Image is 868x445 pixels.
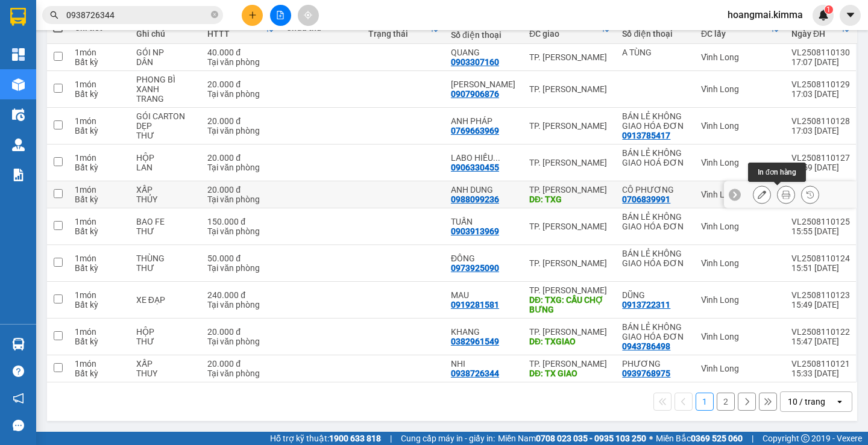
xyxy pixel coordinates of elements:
div: BÁN LẺ KHÔNG GIAO HÓA ĐƠN [622,322,689,341]
div: 1 món [75,327,124,337]
div: Ngày ĐH [791,29,840,39]
button: aim [298,5,319,26]
div: 10 / trang [788,396,825,408]
div: Tại văn phòng [207,263,274,273]
div: 1 món [75,116,124,126]
span: close-circle [211,11,218,18]
div: Bất kỳ [75,263,124,273]
div: Bất kỳ [75,226,124,236]
div: 0382961549 [451,337,499,346]
div: BÁN LẺ KHÔNG GIAO HÓA ĐƠN [622,249,689,268]
span: | [752,432,753,445]
div: 16:59 [DATE] [791,163,850,172]
div: ANH DUNG [451,185,517,194]
div: THỦY [136,194,196,204]
button: file-add [270,5,291,26]
div: Tại văn phòng [207,57,274,67]
div: TRANG [136,94,196,104]
div: 0903913969 [451,226,499,236]
span: ⚪️ [649,436,653,441]
div: Bất kỳ [75,89,124,99]
span: Gửi: [10,11,29,24]
span: hoangmai.kimma [718,7,813,22]
svg: open [835,397,844,406]
div: 1 món [75,254,124,263]
div: HTTT [207,29,265,39]
button: 2 [717,393,735,411]
div: HỘP [136,327,196,337]
div: TP. [PERSON_NAME] [529,84,611,94]
div: 0913785417 [10,68,95,85]
img: warehouse-icon [12,108,25,121]
span: Nhận: [103,11,132,24]
div: BÁN LẺ KHÔNG GIAO HÓA ĐƠN [10,25,95,68]
div: 0938726344 [451,369,499,378]
div: VL2508110121 [791,359,850,369]
div: TP. [PERSON_NAME] [103,10,200,39]
div: NHI [451,359,517,369]
button: plus [242,5,263,26]
div: VL2508110129 [791,79,850,89]
div: Sửa đơn hàng [753,185,771,204]
span: ... [493,153,500,163]
div: Bất kỳ [75,194,124,204]
div: 0973925090 [451,263,499,273]
div: Vĩnh Long [701,158,779,167]
div: 1 món [75,290,124,300]
div: THƯ [136,263,196,273]
div: 0769663969 [451,126,499,135]
div: 0906330455 [451,163,499,172]
div: 1 món [75,217,124,226]
div: Tại văn phòng [207,194,274,204]
div: 20.000 đ [207,185,274,194]
div: ĐC lấy [701,29,770,39]
div: Ghi chú [136,29,196,39]
div: QUANG [451,48,517,57]
div: TUẤN [451,217,517,226]
strong: 0708 023 035 - 0935 103 250 [536,434,646,443]
div: TP. [PERSON_NAME] [529,185,611,194]
div: 20.000 đ [207,116,274,126]
img: warehouse-icon [12,78,25,91]
div: 17:07 [DATE] [791,57,850,67]
button: 1 [696,393,714,411]
div: Bất kỳ [75,57,124,67]
div: DĐ: TXGIAO [529,337,611,346]
span: 1 [826,5,831,14]
div: Vĩnh Long [701,121,779,131]
div: TP. [PERSON_NAME] [529,327,611,337]
div: GÓI NP [136,48,196,57]
span: question-circle [13,366,24,377]
div: Số điện thoại [622,29,689,39]
div: 0913722311 [622,300,670,310]
div: 17:03 [DATE] [791,126,850,135]
div: 240.000 đ [207,290,274,300]
div: BÁN LẺ KHÔNG GIAO HÓA ĐƠN [622,111,689,131]
img: icon-new-feature [818,10,829,20]
sup: 1 [825,5,833,14]
div: 150.000 đ [207,217,274,226]
div: Số điện thoại [451,30,517,40]
div: 15:33 [DATE] [791,369,850,378]
div: MAU [451,290,517,300]
div: THƯ [136,226,196,236]
div: 20.000 đ [207,79,274,89]
div: GÓI CARTON DẸP [136,111,196,131]
img: dashboard-icon [12,48,25,61]
div: TP. [PERSON_NAME] [529,222,611,231]
div: 1 món [75,359,124,369]
div: Tại văn phòng [207,337,274,346]
span: file-add [276,11,285,19]
div: 1 món [75,185,124,194]
div: PHƯƠNG [622,359,689,369]
div: LABO HIẾU NGUYỄN [451,153,517,163]
span: aim [304,11,312,19]
div: 20.000 đ [207,153,274,163]
div: THƯ [136,131,196,140]
div: Tại văn phòng [207,126,274,135]
div: 0919281581 [451,300,499,310]
strong: 0369 525 060 [691,434,743,443]
span: notification [13,393,24,404]
div: Bất kỳ [75,126,124,135]
div: 15:51 [DATE] [791,263,850,273]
